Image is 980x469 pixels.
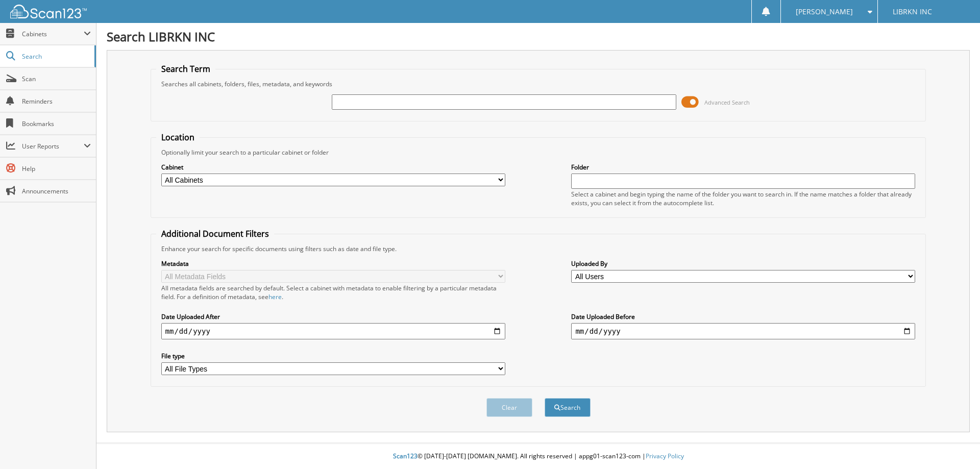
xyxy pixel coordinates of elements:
[22,142,84,151] span: User Reports
[22,75,91,83] span: Scan
[22,30,84,38] span: Cabinets
[156,244,921,253] div: Enhance your search for specific documents using filters such as date and file type.
[10,5,87,18] img: scan123-logo-white.svg
[156,132,200,143] legend: Location
[107,28,970,45] h1: Search LIBRKN INC
[96,444,980,469] div: © [DATE]-[DATE] [DOMAIN_NAME]. All rights reserved | appg01-scan123-com |
[571,259,915,268] label: Uploaded By
[22,187,91,195] span: Announcements
[704,98,750,106] span: Advanced Search
[22,119,91,128] span: Bookmarks
[796,9,853,15] span: [PERSON_NAME]
[161,323,505,339] input: start
[156,228,274,239] legend: Additional Document Filters
[161,163,505,171] label: Cabinet
[22,164,91,173] span: Help
[571,163,915,171] label: Folder
[571,323,915,339] input: end
[571,312,915,321] label: Date Uploaded Before
[22,97,91,106] span: Reminders
[161,259,505,268] label: Metadata
[893,9,932,15] span: LIBRKN INC
[22,52,89,61] span: Search
[156,148,921,157] div: Optionally limit your search to a particular cabinet or folder
[161,312,505,321] label: Date Uploaded After
[161,352,505,360] label: File type
[486,398,532,417] button: Clear
[268,292,282,301] a: here
[545,398,591,417] button: Search
[571,190,915,207] div: Select a cabinet and begin typing the name of the folder you want to search in. If the name match...
[156,63,215,75] legend: Search Term
[156,80,921,88] div: Searches all cabinets, folders, files, metadata, and keywords
[393,452,418,460] span: Scan123
[161,284,505,301] div: All metadata fields are searched by default. Select a cabinet with metadata to enable filtering b...
[646,452,684,460] a: Privacy Policy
